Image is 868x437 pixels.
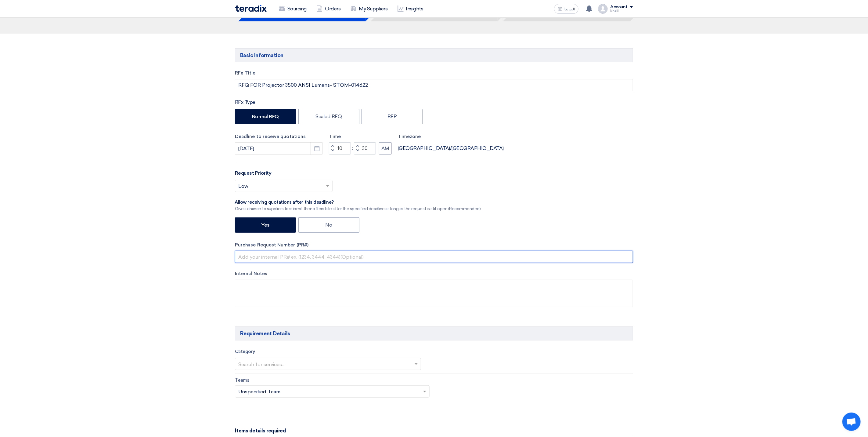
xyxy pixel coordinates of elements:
[398,145,504,152] div: [GEOGRAPHIC_DATA]/[GEOGRAPHIC_DATA]
[298,217,359,233] label: No
[554,4,578,14] button: العربية
[235,427,286,435] label: Items details required
[329,133,392,140] label: Time
[235,142,323,155] input: yyyy-mm-dd
[393,2,428,16] a: Insights
[235,206,481,212] div: Give a chance to suppliers to submit their offers late after the specified deadline as long as th...
[235,99,633,106] div: RFx Type
[842,413,861,431] a: Open chat
[564,7,575,11] span: العربية
[235,251,633,263] input: Add your internal PR# ex. (1234, 3444, 4344)(Optional)
[235,199,481,206] div: ِAllow receiving quotations after this deadline?
[235,70,633,77] label: RFx Title
[362,109,423,124] label: RFP
[610,9,633,13] div: Khalil
[329,142,351,155] input: Hours
[398,133,504,140] label: Timezone
[235,377,249,384] label: Teams
[235,242,633,249] label: Purchase Request Number (PR#)
[298,109,359,124] label: Sealed RFQ
[598,4,608,14] img: profile_test.png
[235,5,267,12] img: Teradix logo
[235,48,633,62] h5: Basic Information
[351,145,354,152] div: :
[379,142,392,155] button: AM
[274,2,312,16] a: Sourcing
[235,109,296,124] label: Normal RFQ
[235,133,323,140] label: Deadline to receive quotations
[235,217,296,233] label: Yes
[235,169,271,177] label: Request Priority
[235,79,633,91] input: e.g. New ERP System, Server Visualization Project...
[345,2,392,16] a: My Suppliers
[312,2,345,16] a: Orders
[235,326,633,340] h5: Requirement Details
[610,5,628,10] div: Account
[235,270,633,277] label: Internal Notes
[354,142,376,155] input: Minutes
[235,348,255,355] label: Category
